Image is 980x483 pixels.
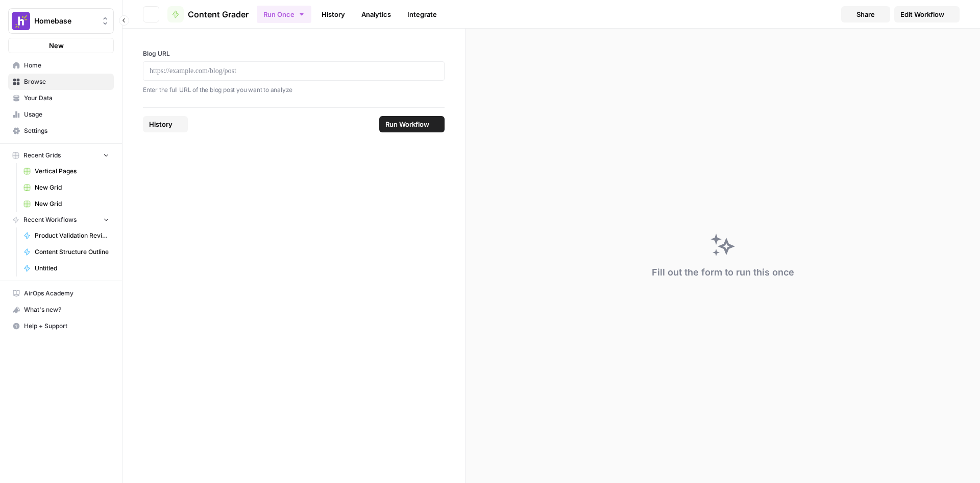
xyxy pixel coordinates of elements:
button: Run Once [257,6,311,23]
span: AirOps Academy [24,289,109,298]
div: What's new? [9,302,113,317]
button: Run Workflow [379,116,445,132]
span: Share [856,9,875,19]
a: New Grid [19,196,114,212]
img: Homebase Logo [12,12,30,30]
span: Product Validation Revision [35,231,109,240]
a: AirOps Academy [8,285,114,302]
span: Home [24,61,109,70]
a: Content Grader [167,6,249,22]
span: Vertical Pages [35,167,109,176]
a: Product Validation Revision [19,227,114,244]
a: Integrate [401,6,443,22]
a: New Grid [19,179,114,196]
p: Enter the full URL of the blog post you want to analyze [143,85,445,95]
span: Run Workflow [385,119,429,129]
a: Settings [8,123,114,139]
span: Recent Workflows [23,215,77,224]
button: Recent Workflows [8,212,114,227]
button: New [8,38,114,53]
span: Content Grader [188,8,249,20]
span: Untitled [35,264,109,273]
span: Your Data [24,94,109,103]
button: Share [841,6,890,22]
a: Vertical Pages [19,163,114,179]
span: Edit Workflow [900,9,944,19]
span: Browse [24,77,109,86]
button: Recent Grids [8,148,114,163]
button: History [143,116,188,132]
a: Browse [8,74,114,90]
span: Settings [24,126,109,135]
button: What's new? [8,302,114,318]
a: History [315,6,351,22]
span: Help + Support [24,321,109,331]
span: New Grid [35,199,109,209]
span: Usage [24,110,109,119]
a: Content Structure Outline [19,244,114,260]
a: Usage [8,106,114,123]
a: Untitled [19,260,114,277]
label: Blog URL [143,49,445,58]
span: Recent Grids [23,151,61,160]
span: New Grid [35,183,109,192]
a: Analytics [355,6,397,22]
span: History [149,119,173,129]
a: Your Data [8,90,114,106]
button: Workspace: Homebase [8,8,114,34]
button: Help + Support [8,318,114,334]
span: Homebase [34,16,96,26]
span: Content Structure Outline [35,247,109,257]
span: New [49,40,64,51]
div: Fill out the form to run this once [652,265,794,280]
a: Edit Workflow [894,6,960,22]
a: Home [8,57,114,74]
